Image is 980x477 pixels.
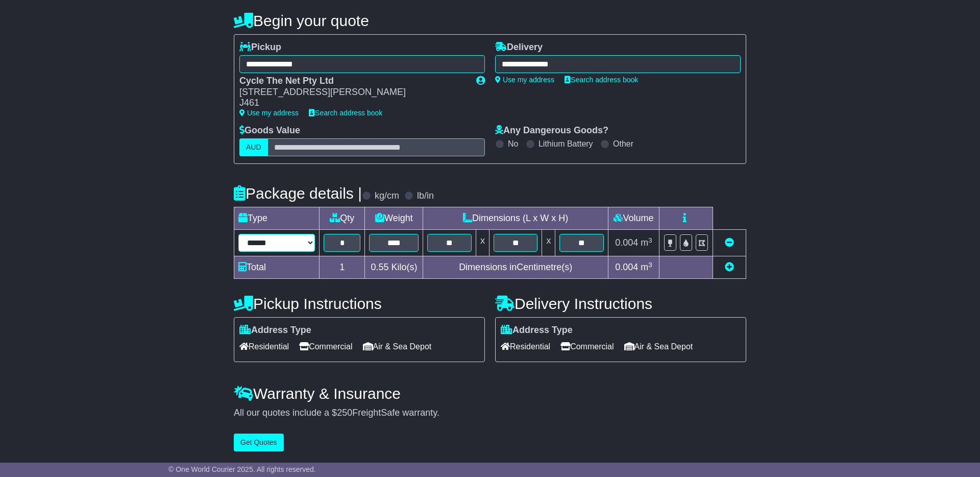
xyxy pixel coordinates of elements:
td: x [476,230,489,256]
label: Delivery [495,42,543,53]
label: Pickup [239,42,281,53]
td: Dimensions in Centimetre(s) [423,256,608,279]
h4: Package details | [234,185,362,202]
div: [STREET_ADDRESS][PERSON_NAME] [239,87,466,98]
h4: Delivery Instructions [495,295,746,312]
sup: 3 [648,236,652,244]
span: Residential [501,339,550,354]
label: No [508,139,518,149]
span: Air & Sea Depot [624,339,693,354]
span: Commercial [299,339,352,354]
td: x [542,230,555,256]
label: Address Type [239,325,311,336]
h4: Begin your quote [234,12,746,29]
a: Use my address [239,109,299,117]
label: Other [613,139,633,149]
sup: 3 [648,261,652,269]
span: 0.004 [615,262,638,272]
h4: Pickup Instructions [234,295,485,312]
span: Air & Sea Depot [363,339,432,354]
span: Commercial [560,339,614,354]
span: m [641,237,652,248]
a: Search address book [309,109,382,117]
span: © One World Courier 2025. All rights reserved. [168,465,316,473]
label: AUD [239,138,268,156]
label: Address Type [501,325,573,336]
div: Cycle The Net Pty Ltd [239,76,466,87]
button: Get Quotes [234,434,284,451]
td: Kilo(s) [365,256,423,279]
span: 0.55 [371,262,388,272]
td: Volume [608,207,659,230]
div: J461 [239,98,466,109]
a: Remove this item [725,237,734,248]
span: Residential [239,339,289,354]
td: Qty [320,207,365,230]
a: Add new item [725,262,734,272]
a: Use my address [495,76,554,84]
td: Total [234,256,320,279]
span: 0.004 [615,237,638,248]
label: Lithium Battery [538,139,593,149]
label: Any Dangerous Goods? [495,125,608,136]
label: Goods Value [239,125,300,136]
td: Weight [365,207,423,230]
label: kg/cm [375,190,399,202]
a: Search address book [565,76,638,84]
td: Dimensions (L x W x H) [423,207,608,230]
label: lb/in [417,190,434,202]
div: All our quotes include a $ FreightSafe warranty. [234,408,746,419]
td: 1 [320,256,365,279]
span: 250 [337,408,352,418]
h4: Warranty & Insurance [234,385,746,402]
span: m [641,262,652,272]
td: Type [234,207,320,230]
